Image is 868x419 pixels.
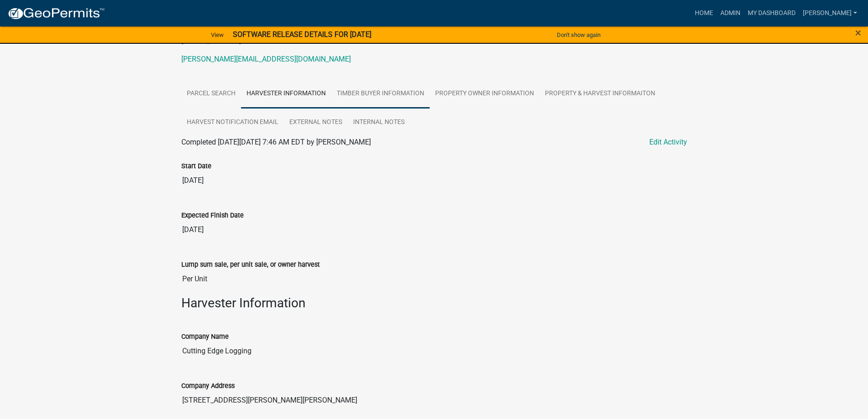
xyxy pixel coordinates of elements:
[649,137,687,148] a: Edit Activity
[691,5,717,22] a: Home
[181,334,229,340] label: Company Name
[181,295,687,311] h3: Harvester Information
[331,79,430,109] a: Timber Buyer Information
[799,5,861,22] a: [PERSON_NAME]
[181,55,351,63] a: [PERSON_NAME][EMAIL_ADDRESS][DOMAIN_NAME]
[181,108,284,137] a: Harvest Notification Email
[284,108,348,137] a: External Notes
[207,27,227,42] a: View
[181,262,320,268] label: Lump sum sale, per unit sale, or owner harvest
[855,26,861,39] span: ×
[233,30,371,39] strong: SOFTWARE RELEASE DETAILS FOR [DATE]
[181,383,235,389] label: Company Address
[717,5,744,22] a: Admin
[855,27,861,38] button: Close
[181,212,244,219] label: Expected Finish Date
[348,108,410,137] a: Internal Notes
[181,163,211,170] label: Start Date
[181,138,371,146] span: Completed [DATE][DATE] 7:46 AM EDT by [PERSON_NAME]
[553,27,604,42] button: Don't show again
[181,79,241,109] a: Parcel search
[539,79,661,109] a: Property & Harvest Informaiton
[430,79,539,109] a: Property Owner Information
[241,79,331,109] a: Harvester Information
[744,5,799,22] a: My Dashboard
